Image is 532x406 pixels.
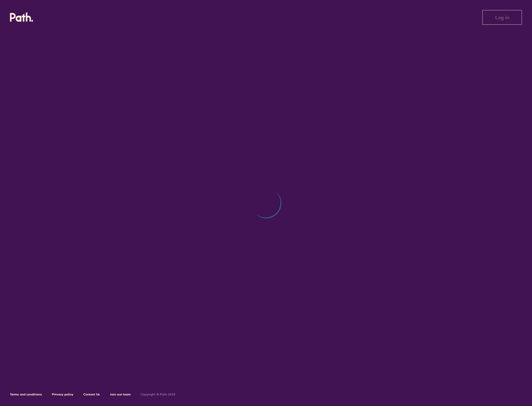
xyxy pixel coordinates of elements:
[52,392,73,396] a: Privacy policy
[110,392,131,396] a: Join our team
[141,393,175,396] h6: Copyright © Path 2018
[83,392,100,396] a: Contact Us
[10,392,42,396] a: Terms and conditions
[495,15,509,20] span: Log in
[482,10,522,25] button: Log in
